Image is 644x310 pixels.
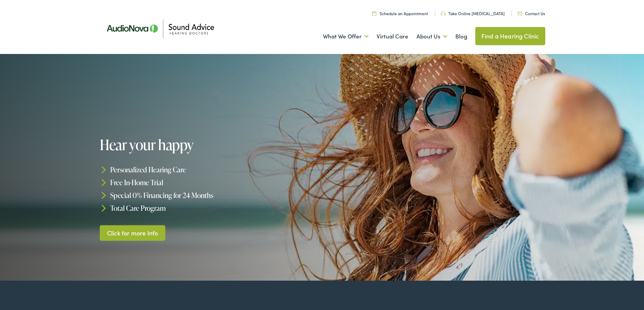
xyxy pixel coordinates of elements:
img: Headphone icon in a unique green color, suggesting audio-related services or features. [441,11,446,16]
a: What We Offer [323,24,368,49]
a: Click for more Info [100,225,165,241]
a: Blog [455,24,467,49]
a: Virtual Care [377,24,408,49]
a: About Us [416,24,447,49]
a: Schedule an Appointment [372,10,428,16]
h1: Hear your happy [100,137,305,152]
li: Total Care Program [100,201,325,214]
a: Take Online [MEDICAL_DATA] [441,10,505,16]
img: Icon representing mail communication in a unique green color, indicative of contact or communicat... [518,12,522,15]
li: Free In-Home Trial [100,176,325,189]
li: Special 0% Financing for 24 Months [100,189,325,202]
a: Find a Hearing Clinic [475,27,545,45]
a: Contact Us [518,10,545,16]
img: Calendar icon in a unique green color, symbolizing scheduling or date-related features. [372,11,376,16]
li: Personalized Hearing Care [100,163,325,176]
